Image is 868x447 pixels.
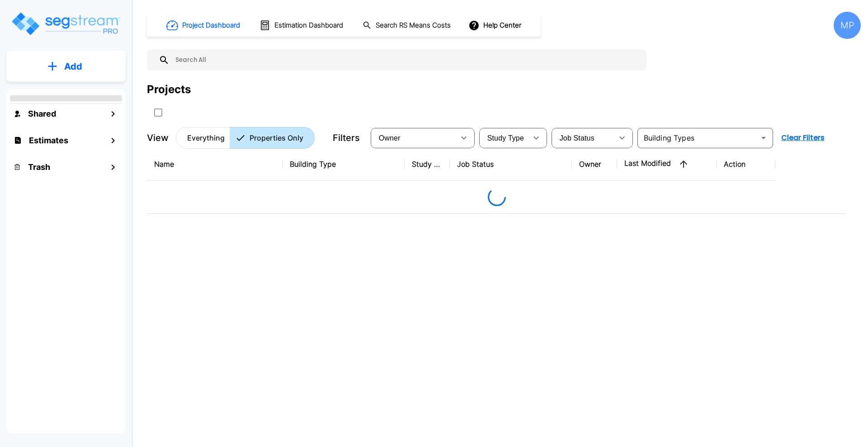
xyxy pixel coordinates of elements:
th: Owner [572,148,617,181]
span: Study Type [487,134,524,142]
h1: Shared [28,108,56,120]
p: Filters [333,131,360,145]
h1: Estimation Dashboard [274,20,343,31]
th: Job Status [450,148,572,181]
h1: Project Dashboard [182,20,240,31]
th: Study Type [405,148,450,181]
p: Everything [187,132,225,143]
p: Properties Only [250,132,303,143]
div: Select [373,125,455,151]
th: Last Modified [617,148,717,181]
div: Projects [147,81,191,98]
img: Logo [10,11,121,37]
span: Owner [379,134,401,142]
input: Building Types [640,132,755,144]
p: View [147,131,169,145]
div: Select [481,125,527,151]
th: Name [147,148,283,181]
th: Action [717,148,775,181]
div: Select [553,125,613,151]
button: Help Center [467,17,525,34]
h1: Estimates [29,134,68,146]
button: Properties Only [230,127,315,149]
h1: Trash [28,161,50,173]
button: Estimation Dashboard [256,16,348,35]
button: SelectAll [149,104,167,122]
div: MP [834,12,861,39]
button: Clear Filters [778,129,828,147]
th: Building Type [283,148,405,181]
p: Add [64,60,82,73]
span: Job Status [560,134,594,142]
button: Search RS Means Costs [359,17,456,34]
button: Open [757,132,770,144]
input: Search All [170,50,642,71]
div: Platform [176,127,315,149]
h1: Search RS Means Costs [376,20,451,31]
button: Everything [176,127,230,149]
button: Project Dashboard [163,15,245,35]
button: Add [6,53,126,80]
